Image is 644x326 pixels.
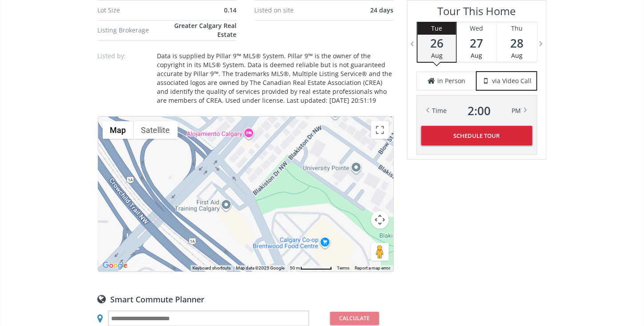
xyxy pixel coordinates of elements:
span: Map data ©2025 Google [236,266,285,270]
span: Aug [431,51,443,60]
button: Map camera controls [371,211,389,229]
a: Terms [337,266,350,270]
span: 2 : 00 [468,105,491,117]
span: in Person [438,76,466,85]
div: Thu [497,22,537,35]
a: Open this area in Google Maps (opens a new window) [100,260,130,271]
span: Aug [471,51,483,60]
button: Drag Pegman onto the map to open Street View [371,243,389,261]
button: Keyboard shortcuts [193,265,231,271]
span: 50 m [290,266,300,270]
button: Map Scale: 50 m per 67 pixels [288,265,335,271]
button: Calculate [330,312,379,325]
div: Time PM [432,105,521,117]
div: Lot Size [98,7,172,13]
a: Report a map error [355,266,391,270]
div: Tue [418,22,456,35]
div: Data is supplied by Pillar 9™ MLS® System. Pillar 9™ is the owner of the copyright in its MLS® Sy... [157,52,394,105]
button: Schedule Tour [421,126,532,145]
div: Wed [457,22,496,35]
p: Listed by: [98,52,151,60]
h3: Tour This Home [416,5,537,22]
span: Greater Calgary Real Estate [175,21,237,39]
button: Toggle fullscreen view [371,121,389,139]
span: Aug [512,51,523,60]
span: 26 [418,37,456,49]
div: Listing Brokerage [98,27,163,33]
div: Smart Commute Planner [98,294,394,304]
span: 0.14 [224,6,237,14]
span: 28 [497,37,537,49]
span: via Video Call [492,76,532,85]
img: Google [100,260,130,271]
button: Show street map [103,121,134,139]
span: 27 [457,37,496,49]
div: Listed on site [255,7,328,13]
span: 24 days [371,6,394,14]
button: Show satellite imagery [134,121,178,139]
